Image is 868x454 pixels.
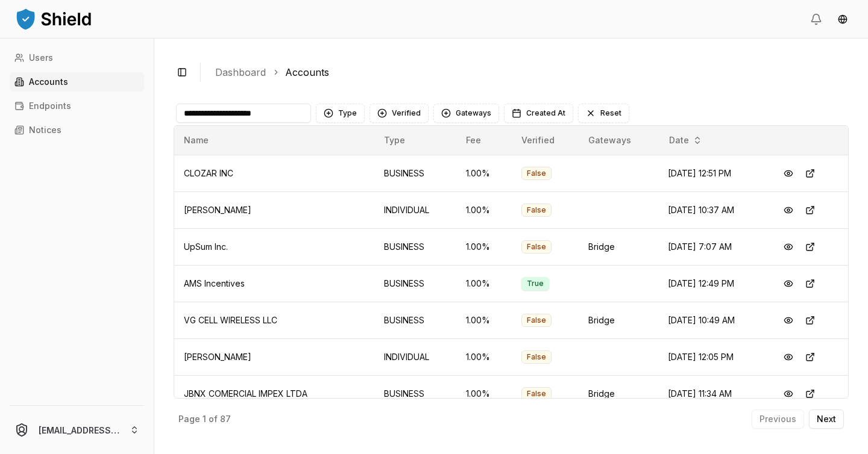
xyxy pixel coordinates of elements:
a: Notices [10,120,144,140]
button: Verified [370,104,429,123]
span: [DATE] 12:51 PM [668,168,731,178]
span: 1.00 % [466,205,490,215]
span: 1.00 % [466,315,490,325]
span: CLOZAR INC [184,168,233,178]
span: [PERSON_NAME] [184,205,251,215]
p: Next [817,415,836,423]
button: Next [809,409,844,429]
span: [DATE] 10:37 AM [668,205,734,215]
span: [DATE] 11:34 AM [668,388,732,399]
span: Bridge [588,388,615,399]
th: Gateways [579,126,658,155]
td: INDIVIDUAL [374,338,457,375]
span: 1.00 % [466,241,490,252]
th: Verified [512,126,579,155]
td: BUSINESS [374,265,457,302]
span: [DATE] 7:07 AM [668,241,732,252]
button: Date [664,131,707,150]
p: 1 [203,415,206,423]
span: AMS Incentives [184,278,245,288]
td: INDIVIDUAL [374,191,457,228]
span: [DATE] 12:49 PM [668,278,734,288]
p: Page [178,415,200,423]
td: BUSINESS [374,155,457,191]
a: Users [10,48,144,67]
a: Dashboard [215,65,266,79]
p: Accounts [29,78,68,86]
nav: breadcrumb [215,65,839,79]
span: VG CELL WIRELESS LLC [184,315,277,325]
span: Bridge [588,315,615,325]
span: [DATE] 12:05 PM [668,352,734,362]
a: Endpoints [10,96,144,116]
span: UpSum Inc. [184,241,228,252]
p: Notices [29,126,61,134]
td: BUSINESS [374,375,457,412]
span: [DATE] 10:49 AM [668,315,735,325]
td: BUSINESS [374,228,457,265]
button: Reset filters [578,104,629,123]
span: JBNX COMERCIAL IMPEX LTDA [184,388,307,399]
img: ShieldPay Logo [14,7,93,31]
a: Accounts [285,65,329,79]
span: Bridge [588,241,615,252]
td: BUSINESS [374,302,457,338]
th: Type [374,126,457,155]
a: Accounts [10,72,144,92]
th: Fee [456,126,512,155]
span: Created At [526,108,565,118]
span: [PERSON_NAME] [184,352,251,362]
p: Users [29,54,53,62]
span: 1.00 % [466,168,490,178]
span: 1.00 % [466,278,490,288]
button: Created At [504,104,573,123]
span: 1.00 % [466,352,490,362]
button: Gateways [433,104,499,123]
p: Endpoints [29,102,71,110]
p: [EMAIL_ADDRESS][DOMAIN_NAME] [39,424,120,437]
button: Type [316,104,365,123]
button: [EMAIL_ADDRESS][DOMAIN_NAME] [5,411,149,449]
th: Name [174,126,374,155]
p: of [209,415,218,423]
p: 87 [220,415,231,423]
span: 1.00 % [466,388,490,399]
